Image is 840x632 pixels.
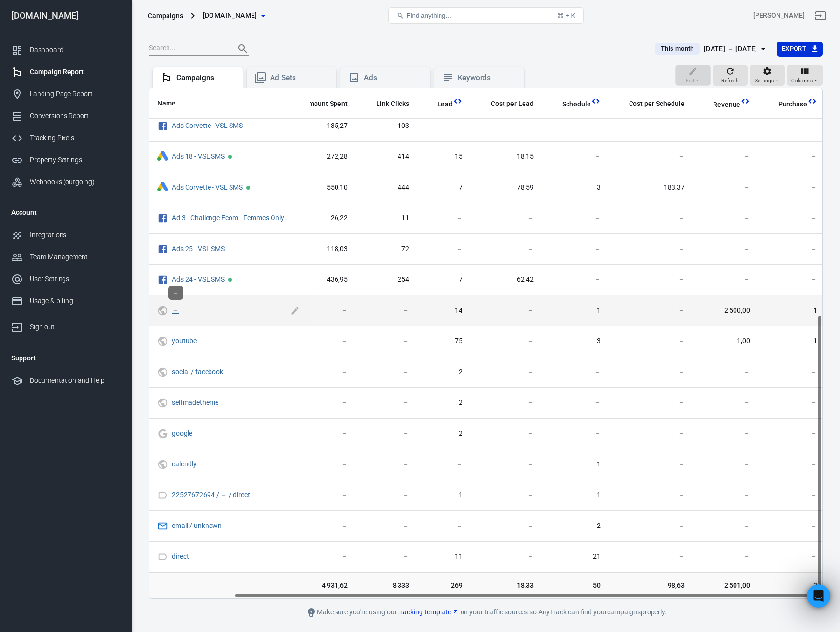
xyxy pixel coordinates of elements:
span: － [478,552,533,562]
span: － [363,398,409,408]
button: Gif picker [31,320,39,328]
a: Campaign Report [3,61,128,83]
a: [URL][DOMAIN_NAME] [16,61,92,68]
span: 62,42 [478,275,533,285]
span: － [478,429,533,439]
span: － [700,552,750,562]
div: Google Ads [157,182,168,193]
li: Account [3,201,128,224]
svg: Email [157,520,168,532]
span: － [363,490,409,500]
svg: This column is calculated from AnyTrack real-time data [740,96,750,106]
svg: UTM & Web Traffic [157,397,168,409]
span: Lead [437,100,453,109]
span: 269 [424,580,462,590]
span: 8 333 [363,580,409,590]
span: － [616,552,685,562]
span: 550,10 [291,183,348,192]
a: social / facebook [172,368,223,376]
span: － [549,121,601,131]
span: Refresh [721,76,739,85]
button: Refresh [713,65,748,86]
span: － [700,152,750,162]
span: － [766,552,818,562]
span: The estimated total amount of money you've spent on your campaign, ad set or ad during its schedule. [304,98,348,109]
span: 11 [363,213,409,223]
a: Usage & billing [3,290,128,312]
svg: Facebook Ads [157,120,168,132]
div: Property Settings [30,155,121,165]
span: Ads 18 - VSL SMS [172,153,226,160]
span: － [291,521,348,531]
span: － [700,121,750,131]
span: － [616,429,685,439]
span: － [616,521,685,531]
a: Ads 18 - VSL SMS [172,152,225,160]
span: － [291,552,348,562]
span: 18,15 [478,152,533,162]
a: Landing Page Report [3,83,128,105]
a: youtube [172,337,197,345]
span: Settings [755,76,774,85]
span: － [478,306,533,316]
span: 7 [424,183,462,192]
span: Total revenue calculated by AnyTrack. [700,99,740,110]
span: Purchase [778,100,808,109]
span: Schedule [549,100,591,109]
span: － [616,337,685,346]
span: 1 [549,490,601,500]
svg: Facebook Ads [157,274,168,286]
button: Send a message… [168,316,183,332]
a: Team Management [3,246,128,268]
span: The average cost for each "Schedule" event [629,98,685,109]
div: Jose says… [8,115,188,287]
a: Integrations [3,224,128,246]
span: 2 [549,521,601,531]
span: － [700,398,750,408]
span: This month [657,44,698,54]
span: 14 [424,306,462,316]
a: google [172,429,192,437]
span: － [291,337,348,346]
div: [PERSON_NAME] • 21h ago [16,106,96,112]
a: selfmadetheme [172,399,218,406]
button: Emoji picker [15,320,23,328]
span: － [363,367,409,377]
div: Once that part is done, proceed to enable server side tracking: [8,115,160,286]
span: 18,33 [478,580,533,590]
div: Integrations [30,230,121,240]
svg: Google [157,428,168,440]
span: － [478,244,533,254]
span: － [549,367,601,377]
div: Ads [364,73,422,83]
span: 3 [549,183,601,192]
svg: This column is calculated from AnyTrack real-time data [453,96,462,106]
span: － [766,183,818,192]
span: calendly [172,461,198,467]
span: 103 [363,121,409,131]
textarea: Message… [8,299,187,316]
span: － [616,275,685,285]
span: － [700,183,750,192]
button: Upload attachment [46,320,54,328]
div: Once that part is done, proceed to enable server side tracking: [16,121,152,149]
a: tracking template [398,607,459,617]
span: － [766,244,818,254]
span: － [291,398,348,408]
span: 2 [766,580,818,590]
span: 183,37 [616,183,685,192]
a: direct [172,552,189,560]
span: － [478,490,533,500]
span: 2 501,00 [700,580,750,590]
span: － [363,521,409,531]
a: Dashboard [3,39,128,61]
button: Start recording [62,320,70,328]
div: Dashboard [30,45,121,55]
span: google [172,430,194,437]
div: Campaigns [176,73,235,83]
span: － [549,152,601,162]
span: 98,63 [616,580,685,590]
span: 21 [549,552,601,562]
div: Google Ads [157,151,168,162]
span: － [616,367,685,377]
